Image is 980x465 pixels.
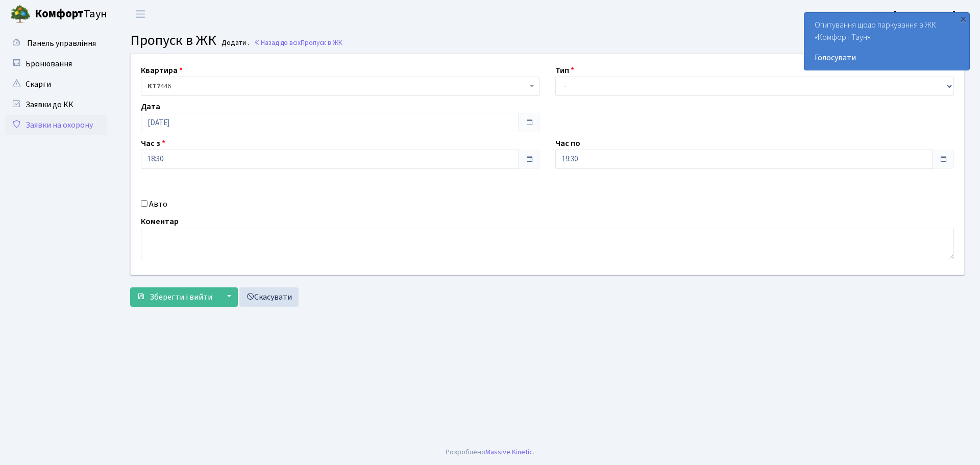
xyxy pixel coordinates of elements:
a: Бронювання [5,54,107,74]
span: <b>КТ7</b>&nbsp;&nbsp;&nbsp;446 [148,81,527,91]
img: logo.png [10,4,31,25]
b: Комфорт [35,6,84,22]
label: Квартира [141,64,183,77]
a: ФОП [PERSON_NAME]. О. [875,8,968,20]
button: Зберегти і вийти [130,287,219,307]
a: Massive Kinetic [485,447,533,457]
small: Додати . [219,39,249,47]
div: Розроблено . [446,447,534,458]
a: Заявки на охорону [5,115,107,135]
label: Дата [141,101,160,113]
span: Панель управління [27,38,96,49]
a: Скарги [5,74,107,94]
span: Пропуск в ЖК [301,38,342,47]
a: Назад до всіхПропуск в ЖК [254,38,342,47]
a: Заявки до КК [5,94,107,115]
span: <b>КТ7</b>&nbsp;&nbsp;&nbsp;446 [141,77,540,96]
a: Панель управління [5,33,107,54]
div: Опитування щодо паркування в ЖК «Комфорт Таун» [804,13,969,70]
label: Тип [555,64,574,77]
label: Час з [141,137,165,150]
span: Зберегти і вийти [150,291,212,303]
label: Авто [149,198,167,210]
a: Голосувати [815,52,959,64]
span: Пропуск в ЖК [130,30,216,51]
a: Скасувати [239,287,299,307]
b: КТ7 [148,81,160,91]
label: Час по [555,137,580,150]
span: Таун [35,6,107,23]
div: × [958,14,968,24]
label: Коментар [141,215,179,228]
button: Переключити навігацію [128,6,153,22]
